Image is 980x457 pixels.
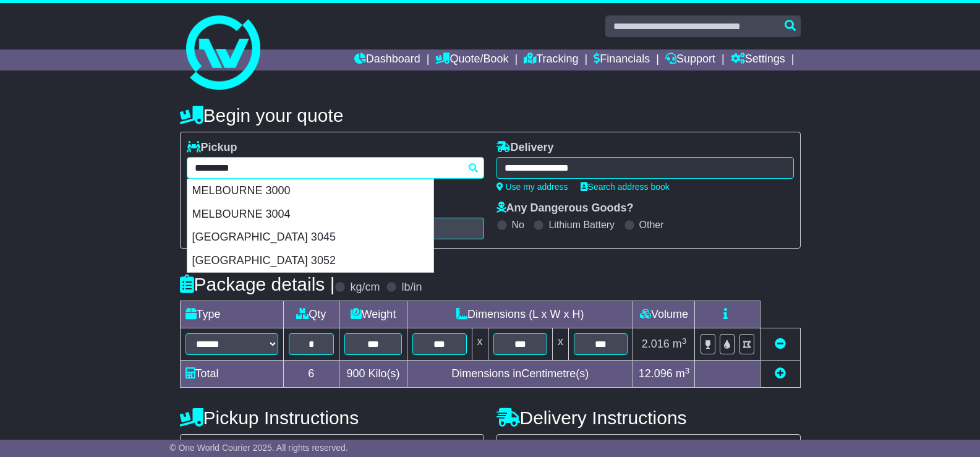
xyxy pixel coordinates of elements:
a: Use my address [496,182,568,192]
span: 2.016 [642,338,670,350]
a: Quote/Book [435,49,508,70]
label: Other [639,219,664,231]
td: Dimensions in Centimetre(s) [407,361,633,388]
label: kg/cm [350,281,380,294]
td: Volume [633,301,695,328]
label: Delivery [496,141,554,155]
sup: 3 [682,336,687,346]
td: Kilo(s) [339,361,407,388]
span: 12.096 [639,367,673,380]
h4: Delivery Instructions [496,408,801,428]
h4: Package details | [180,274,335,294]
td: Total [180,361,283,388]
a: Remove this item [775,338,786,350]
div: [GEOGRAPHIC_DATA] 3052 [187,249,433,273]
span: © One World Courier 2025. All rights reserved. [169,443,348,453]
sup: 3 [685,366,690,375]
label: Lithium Battery [548,219,615,231]
a: Financials [594,49,650,70]
div: [GEOGRAPHIC_DATA] 3045 [187,226,433,249]
div: MELBOURNE 3000 [187,179,433,203]
span: m [673,338,687,350]
td: Weight [339,301,407,328]
a: Search address book [581,182,670,192]
span: 900 [347,367,365,380]
a: Tracking [524,49,578,70]
a: Dashboard [354,49,420,70]
label: Any Dangerous Goods? [496,202,634,215]
label: Pickup [187,141,237,155]
h4: Begin your quote [180,105,801,126]
label: lb/in [401,281,422,294]
td: Qty [283,301,339,328]
h4: Pickup Instructions [180,408,484,428]
span: m [676,367,690,380]
a: Settings [731,49,785,70]
a: Add new item [775,367,786,380]
a: Support [665,49,715,70]
td: 6 [283,361,339,388]
td: x [472,328,488,361]
td: Dimensions (L x W x H) [407,301,633,328]
label: No [512,219,524,231]
td: x [552,328,568,361]
div: MELBOURNE 3004 [187,203,433,226]
td: Type [180,301,283,328]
